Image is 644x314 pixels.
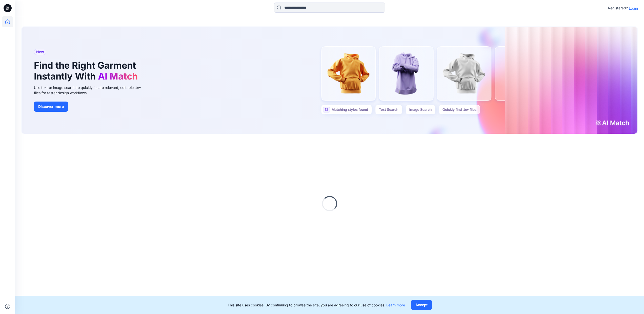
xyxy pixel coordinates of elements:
[34,60,140,82] h1: Find the Right Garment Instantly With
[608,5,628,11] p: Registered?
[629,6,638,11] p: Login
[36,49,44,55] span: New
[98,71,138,82] span: AI Match
[228,302,405,308] p: This site uses cookies. By continuing to browse the site, you are agreeing to our use of cookies.
[411,300,432,310] button: Accept
[386,303,405,307] a: Learn more
[34,102,68,112] button: Discover more
[34,85,148,95] div: Use text or image search to quickly locate relevant, editable .bw files for faster design workflows.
